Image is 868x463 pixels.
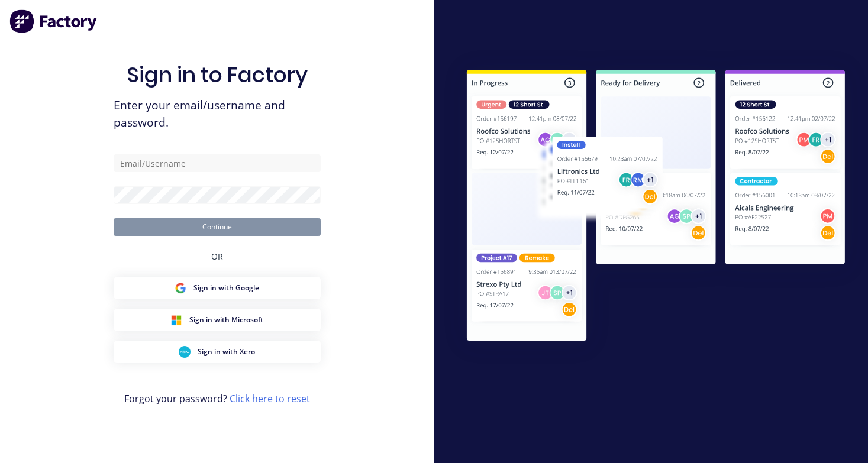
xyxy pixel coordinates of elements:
[114,277,321,299] button: Google Sign inSign in with Google
[127,62,308,88] h1: Sign in to Factory
[114,97,321,131] span: Enter your email/username and password.
[170,314,182,326] img: Microsoft Sign in
[114,309,321,331] button: Microsoft Sign inSign in with Microsoft
[193,283,259,293] span: Sign in with Google
[114,154,321,172] input: Email/Username
[114,218,321,236] button: Continue
[179,346,191,358] img: Xero Sign in
[124,391,310,406] span: Forgot your password?
[175,282,186,294] img: Google Sign in
[189,315,263,325] span: Sign in with Microsoft
[211,236,223,277] div: OR
[9,9,98,33] img: Factory
[230,392,310,405] a: Click here to reset
[114,341,321,363] button: Xero Sign inSign in with Xero
[198,347,255,357] span: Sign in with Xero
